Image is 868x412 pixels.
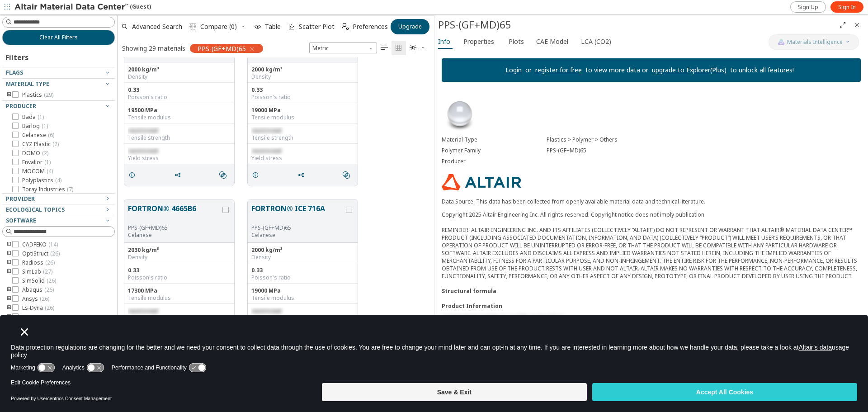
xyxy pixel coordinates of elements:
a: Login [505,66,522,74]
span: Toray Industries [22,186,73,193]
span: Preferences [353,24,388,30]
a: Sign Up [790,1,826,13]
span: SimSolid [22,277,56,284]
span: Scatter Plot [299,24,335,30]
div: PPS-(GF+MD)65 [438,18,835,32]
div: PPS-(GF+MD)65 [128,224,221,232]
div: Unit System [309,43,377,53]
button: Clear All Filters [2,30,115,45]
div: Plastics > Polymer > Others [547,136,861,143]
span: Radioss [22,259,55,266]
div: Showing 29 materials [122,44,185,52]
span: Barlog [22,123,48,130]
span: CYZ Plastic [22,141,59,148]
button: AI CopilotMaterials Intelligence [769,34,859,50]
span: ( 7 ) [67,185,73,193]
img: Altair Material Data Center [14,3,130,12]
span: ( 26 ) [50,250,60,257]
a: upgrade to Explorer(Plus) [652,66,726,74]
div: PPS-(GF+MD)65 [251,224,344,232]
button: Close [850,18,864,32]
button: Similar search [339,166,358,184]
div: Polymer Family [442,147,547,154]
span: ( 26 ) [47,277,56,284]
span: Properties [463,34,494,49]
span: ( 1 ) [42,122,48,130]
div: Poisson's ratio [251,274,354,281]
div: 19500 MPa [128,107,231,114]
span: restricted [251,147,281,155]
span: Producer [6,102,36,110]
span: CADFEKO [22,241,58,248]
p: Celanese [128,232,221,239]
i: toogle group [6,91,12,99]
div: Poisson's ratio [251,94,354,101]
button: FORTRON® 4665B6 [128,203,221,224]
div: 2030 kg/m³ [128,246,231,254]
p: or [522,66,535,75]
span: Materials Intelligence [787,38,843,46]
span: ( 14 ) [48,241,58,248]
i:  [342,23,349,30]
span: restricted [128,147,158,155]
div: Tensile modulus [251,294,354,302]
button: Details [248,166,267,184]
button: Software [2,215,115,226]
button: Similar search [215,166,234,184]
div: Tensile modulus [128,114,231,121]
span: Material Type [6,80,49,88]
span: Info [438,34,450,49]
div: Yield stress [128,155,231,162]
span: ( 26 ) [45,259,55,266]
a: register for free [535,66,582,74]
div: 2000 kg/m³ [251,246,354,254]
span: Ls-Dyna [22,304,54,312]
button: Producer [2,101,115,112]
span: ( 29 ) [44,91,53,99]
img: Logo - Provider [442,174,521,190]
div: Density [251,254,354,261]
span: OptiStruct [22,250,60,257]
span: Plots [509,34,524,49]
span: restricted [128,307,158,315]
span: Celanese [22,132,54,139]
i: toogle group [6,250,12,257]
i: toogle group [6,259,12,266]
span: ( 26 ) [45,313,54,321]
img: AI Copilot [778,38,785,46]
button: Provider [2,194,115,204]
i: toogle group [6,286,12,294]
span: LCA (CO2) [581,34,611,49]
i:  [219,171,226,179]
span: MOCOM [22,168,53,175]
div: Filters [2,45,33,67]
i: toogle group [6,241,12,248]
span: Ansys [22,295,49,303]
div: 2000 kg/m³ [128,66,231,73]
span: ( 27 ) [43,268,52,275]
div: Poisson's ratio [128,274,231,281]
span: Sign Up [798,4,818,11]
span: ( 1 ) [44,158,51,166]
div: Structural formula [442,287,861,295]
div: Tensile strength [251,134,354,142]
span: ( 4 ) [55,176,61,184]
button: Tile View [392,41,406,55]
div: Density [128,254,231,261]
span: Metric [309,43,377,53]
p: Celanese [251,232,344,239]
span: restricted [251,127,281,134]
button: Ecological Topics [2,204,115,215]
span: ( 26 ) [44,286,54,294]
span: Table [265,24,281,30]
span: Advanced Search [132,24,182,30]
span: ( 26 ) [45,304,54,312]
div: Yield stress [251,155,354,162]
span: Compare (0) [200,24,237,30]
span: Abaqus [22,286,54,294]
span: PPS-(GF+MD)65 [198,44,246,52]
i:  [189,23,197,30]
p: to unlock all features! [726,66,797,75]
span: SimLab [22,268,52,275]
p: to view more data or [582,66,652,75]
